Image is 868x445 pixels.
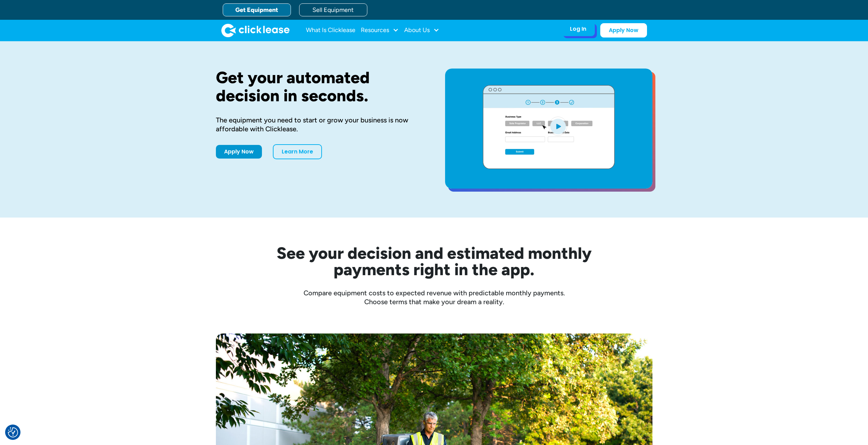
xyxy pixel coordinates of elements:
h1: Get your automated decision in seconds. [216,69,423,105]
div: Resources [361,24,399,37]
a: Get Equipment [223,3,291,16]
div: Compare equipment costs to expected revenue with predictable monthly payments. Choose terms that ... [216,288,652,306]
img: Blue play button logo on a light blue circular background [549,117,567,136]
div: Log In [570,26,586,32]
a: Learn More [273,144,322,159]
button: Consent Preferences [8,427,18,437]
div: About Us [404,24,439,37]
h2: See your decision and estimated monthly payments right in the app. [243,245,625,278]
img: Clicklease logo [221,24,290,37]
div: The equipment you need to start or grow your business is now affordable with Clicklease. [216,116,423,133]
a: Apply Now [600,23,647,38]
a: What Is Clicklease [306,24,355,37]
a: Sell Equipment [299,3,367,16]
a: home [221,24,290,37]
img: Revisit consent button [8,427,18,437]
a: open lightbox [445,69,652,189]
a: Apply Now [216,145,262,159]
